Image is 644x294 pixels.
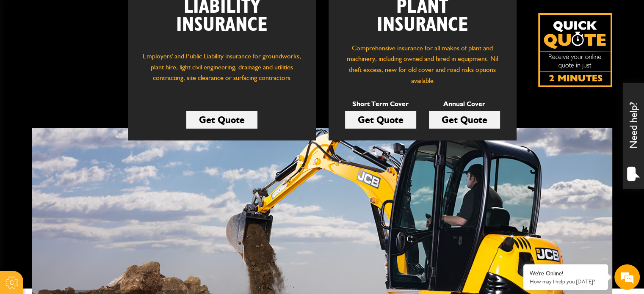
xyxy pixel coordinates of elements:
[530,278,602,285] p: How may I help you today?
[345,99,416,110] p: Short Term Cover
[11,153,155,223] textarea: Type your message and hit 'Enter'
[429,99,500,110] p: Annual Cover
[538,13,612,87] img: Quick Quote
[139,4,159,25] div: Minimize live chat window
[11,128,155,147] input: Enter your phone number
[11,103,155,122] input: Enter your email address
[186,111,257,129] a: Get Quote
[345,111,416,129] a: Get Quote
[530,270,602,277] div: We're Online!
[623,83,644,189] div: Need help?
[44,47,142,58] div: Chat with us now
[538,13,612,87] a: Get your insurance quote isn just 2-minutes
[341,43,504,86] p: Comprehensive insurance for all makes of plant and machinery, including owned and hired in equipm...
[11,78,155,97] input: Enter your last name
[429,111,500,129] a: Get Quote
[141,51,303,91] p: Employers' and Public Liability insurance for groundworks, plant hire, light civil engineering, d...
[14,47,36,59] img: d_20077148190_company_1631870298795_20077148190
[115,230,154,242] em: Start Chat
